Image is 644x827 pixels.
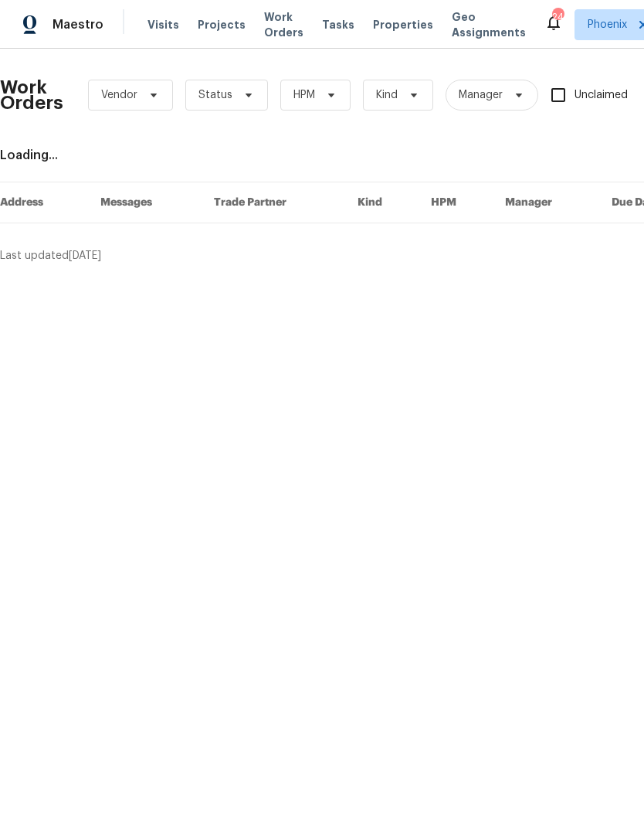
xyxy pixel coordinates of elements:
span: Properties [373,17,433,32]
th: Messages [88,182,202,223]
span: Unclaimed [575,87,628,104]
span: Visits [147,17,179,32]
th: Manager [493,182,599,223]
span: Work Orders [264,9,303,40]
span: Maestro [53,17,103,32]
th: HPM [419,182,493,223]
span: [DATE] [69,250,101,261]
span: Status [198,87,232,103]
th: Trade Partner [202,182,346,223]
span: Projects [198,17,246,32]
span: Geo Assignments [452,9,526,40]
th: Kind [345,182,419,223]
span: HPM [293,87,315,103]
span: Vendor [101,87,137,103]
span: Manager [459,87,503,103]
span: Tasks [322,19,354,30]
div: 24 [552,9,563,25]
span: Kind [376,87,398,103]
span: Phoenix [588,17,627,32]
